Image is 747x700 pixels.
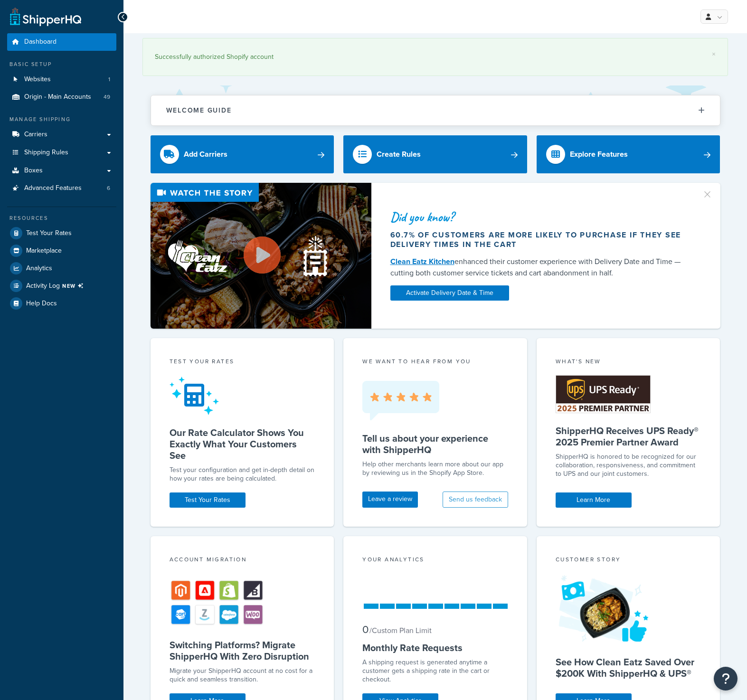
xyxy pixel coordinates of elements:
[7,180,116,197] a: Advanced Features6
[151,135,334,173] a: Add Carriers
[556,425,701,448] h5: ShipperHQ Receives UPS Ready® 2025 Premier Partner Award
[556,453,701,478] p: ShipperHQ is honored to be recognized for our collaboration, responsiveness, and commitment to UP...
[7,33,116,51] a: Dashboard
[24,131,47,139] span: Carriers
[556,555,701,566] div: Customer Story
[712,50,716,58] a: ×
[170,639,315,662] h5: Switching Platforms? Migrate ShipperHQ With Zero Disruption
[7,88,116,106] li: Origin - Main Accounts
[556,357,701,368] div: What's New
[24,167,43,175] span: Boxes
[26,280,87,292] span: Activity Log
[343,135,527,173] a: Create Rules
[26,247,62,255] span: Marketplace
[362,492,418,508] a: Leave a review
[62,282,87,290] span: NEW
[170,427,315,461] h5: Our Rate Calculator Shows You Exactly What Your Customers See
[170,357,315,368] div: Test your rates
[390,230,690,249] div: 60.7% of customers are more likely to purchase if they see delivery times in the cart
[184,148,227,161] div: Add Carriers
[537,135,720,173] a: Explore Features
[166,107,232,114] h2: Welcome Guide
[170,667,315,684] div: Migrate your ShipperHQ account at no cost for a quick and seamless transition.
[26,265,52,273] span: Analytics
[7,214,116,222] div: Resources
[362,460,508,477] p: Help other merchants learn more about our app by reviewing us in the Shopify App Store.
[24,76,51,84] span: Websites
[556,492,632,508] a: Learn More
[104,93,110,101] span: 49
[170,466,315,483] div: Test your configuration and get in-depth detail on how your rates are being calculated.
[7,225,116,242] a: Test Your Rates
[7,88,116,106] a: Origin - Main Accounts49
[108,76,110,84] span: 1
[362,642,508,653] h5: Monthly Rate Requests
[7,126,116,143] a: Carriers
[24,149,68,157] span: Shipping Rules
[362,622,369,637] span: 0
[24,184,82,192] span: Advanced Features
[24,38,57,46] span: Dashboard
[170,555,315,566] div: Account Migration
[390,256,690,279] div: enhanced their customer experience with Delivery Date and Time — cutting both customer service ti...
[7,60,116,68] div: Basic Setup
[7,115,116,123] div: Manage Shipping
[7,162,116,180] a: Boxes
[155,50,716,64] div: Successfully authorized Shopify account
[24,93,91,101] span: Origin - Main Accounts
[369,625,432,636] small: / Custom Plan Limit
[556,656,701,679] h5: See How Clean Eatz Saved Over $200K With ShipperHQ & UPS®
[377,148,421,161] div: Create Rules
[362,555,508,566] div: Your Analytics
[107,184,110,192] span: 6
[362,433,508,455] h5: Tell us about your experience with ShipperHQ
[390,256,454,267] a: Clean Eatz Kitchen
[151,183,371,329] img: Video thumbnail
[362,658,508,684] div: A shipping request is generated anytime a customer gets a shipping rate in the cart or checkout.
[390,210,690,224] div: Did you know?
[443,492,508,508] button: Send us feedback
[7,260,116,277] a: Analytics
[714,667,738,691] button: Open Resource Center
[26,300,57,308] span: Help Docs
[7,277,116,294] li: [object Object]
[7,144,116,161] a: Shipping Rules
[7,295,116,312] a: Help Docs
[362,357,508,366] p: we want to hear from you
[7,242,116,259] a: Marketplace
[7,71,116,88] li: Websites
[7,71,116,88] a: Websites1
[26,229,72,237] span: Test Your Rates
[7,277,116,294] a: Activity LogNEW
[170,492,246,508] a: Test Your Rates
[390,285,509,301] a: Activate Delivery Date & Time
[7,180,116,197] li: Advanced Features
[151,95,720,125] button: Welcome Guide
[570,148,628,161] div: Explore Features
